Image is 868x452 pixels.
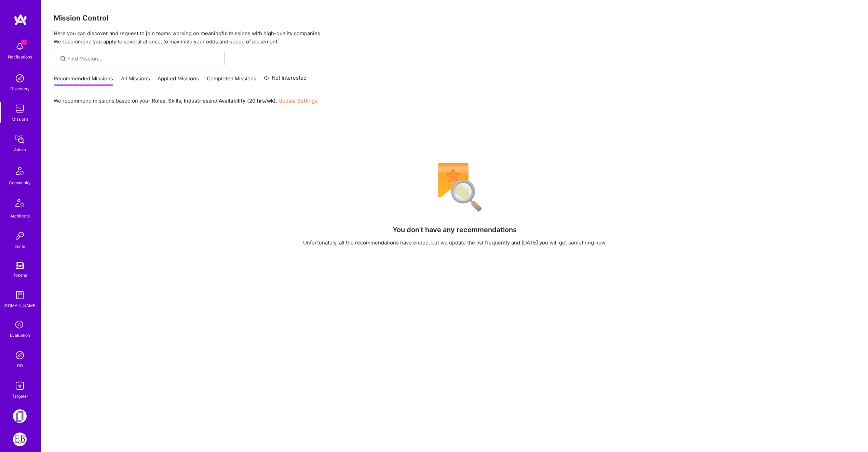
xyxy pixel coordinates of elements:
img: discovery [13,71,27,85]
i: icon SelectionTeam [13,319,26,332]
h4: You don't have any recommendations [393,226,517,234]
img: Skill Targeter [13,379,27,393]
img: EmployBridge: Build out new age Integration Hub for legacy company [13,433,27,446]
a: Update Settings [279,97,317,104]
img: Admin Search [13,348,27,362]
img: No Results [426,158,484,216]
img: guide book [13,288,27,302]
img: Community [12,163,28,179]
div: Notifications [8,53,32,61]
img: Architects [12,196,28,212]
span: 1 [21,40,27,45]
a: Not Interested [264,74,307,86]
a: Applied Missions [158,75,199,86]
img: admin teamwork [13,132,27,146]
div: Missions [12,116,28,123]
p: Here you can discover and request to join teams working on meaningful missions with high-quality ... [54,29,856,46]
div: DB [17,362,23,369]
img: bell [13,40,27,53]
div: Evaluation [10,332,30,339]
img: Terrascope: Build a smart-carbon-measurement platform (SaaS) [13,409,27,423]
div: Discovery [10,85,30,92]
a: Completed Missions [207,75,256,86]
b: Roles [152,97,165,104]
img: teamwork [13,102,27,116]
input: Find Mission... [67,55,219,62]
b: Availability (20 hrs/wk) [219,97,276,104]
img: logo [14,14,27,26]
a: EmployBridge: Build out new age Integration Hub for legacy company [11,433,28,446]
div: Unfortunately, all the recommendations have ended, but we update the list frequently and [DATE] y... [303,239,607,246]
div: Architects [10,212,30,220]
a: Recommended Missions [54,75,113,86]
a: All Missions [121,75,150,86]
b: Skills [168,97,181,104]
div: Invite [15,243,25,250]
b: Industries [184,97,208,104]
div: Targeter [12,393,28,400]
img: Invite [13,229,27,243]
h3: Mission Control [54,14,856,22]
div: Community [9,179,31,186]
img: tokens [16,262,24,269]
p: We recommend missions based on your , , and . [54,97,317,104]
div: Admin [14,146,26,153]
a: Terrascope: Build a smart-carbon-measurement platform (SaaS) [11,409,28,423]
div: [DOMAIN_NAME] [3,302,37,309]
div: Tokens [13,271,27,279]
i: icon SearchGrey [59,55,67,63]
